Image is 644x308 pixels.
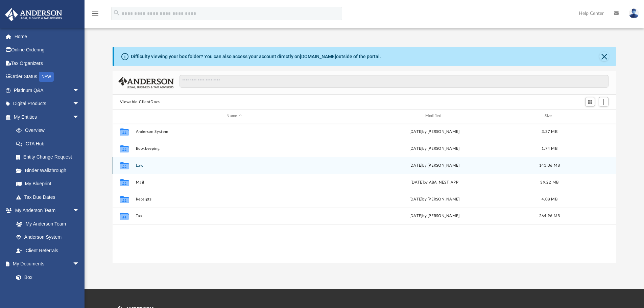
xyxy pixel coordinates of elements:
a: My Entitiesarrow_drop_down [5,110,90,124]
a: Overview [9,124,90,137]
a: CTA Hub [9,137,90,150]
div: Modified [336,113,533,119]
a: Client Referrals [9,244,86,257]
div: [DATE] by [PERSON_NAME] [336,128,533,135]
a: Tax Organizers [5,56,90,70]
div: grid [113,123,616,263]
a: My Blueprint [9,177,86,191]
span: 3.37 MB [542,129,557,133]
div: id [566,113,613,119]
a: Box [9,270,83,284]
button: Tax [136,214,333,218]
a: My Documentsarrow_drop_down [5,257,86,271]
a: Home [5,30,90,43]
a: Meeting Minutes [9,284,86,298]
span: arrow_drop_down [73,84,86,97]
div: Size [536,113,563,119]
div: NEW [39,72,54,82]
a: My Anderson Team [9,217,83,231]
img: Anderson Advisors Platinum Portal [3,8,64,21]
button: Anderson System [136,129,333,134]
a: Entity Change Request [9,150,90,164]
a: Binder Walkthrough [9,164,90,177]
span: arrow_drop_down [73,257,86,271]
span: 141.06 MB [539,163,560,167]
a: [DOMAIN_NAME] [300,54,336,59]
i: menu [91,9,99,18]
span: arrow_drop_down [73,97,86,111]
div: id [116,113,133,119]
span: 39.22 MB [540,180,558,184]
div: [DATE] by ABA_NEST_APP [336,179,533,185]
a: Digital Productsarrow_drop_down [5,97,90,111]
span: arrow_drop_down [73,204,86,218]
button: Law [136,163,333,168]
button: Viewable-ClientDocs [120,99,160,105]
div: [DATE] by [PERSON_NAME] [336,213,533,219]
button: Add [599,97,609,106]
span: 264.96 MB [539,214,560,218]
input: Search files and folders [180,75,609,88]
button: Close [599,52,609,61]
a: Online Ordering [5,43,90,57]
i: search [113,9,120,17]
a: Platinum Q&Aarrow_drop_down [5,84,90,97]
a: menu [91,13,99,18]
span: arrow_drop_down [73,110,86,124]
span: 4.08 MB [542,197,557,201]
a: My Anderson Teamarrow_drop_down [5,204,86,217]
div: [DATE] by [PERSON_NAME] [336,196,533,202]
button: Mail [136,180,333,185]
a: Tax Due Dates [9,190,90,204]
img: User Pic [629,8,639,18]
a: Anderson System [9,231,86,244]
a: Order StatusNEW [5,70,90,84]
button: Bookkeeping [136,146,333,151]
button: Switch to Grid View [585,97,595,106]
div: Name [135,113,333,119]
button: Receipts [136,197,333,202]
div: [DATE] by [PERSON_NAME] [336,145,533,151]
div: [DATE] by [PERSON_NAME] [336,162,533,168]
div: Difficulty viewing your box folder? You can also access your account directly on outside of the p... [131,53,381,60]
span: 1.74 MB [542,146,557,150]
